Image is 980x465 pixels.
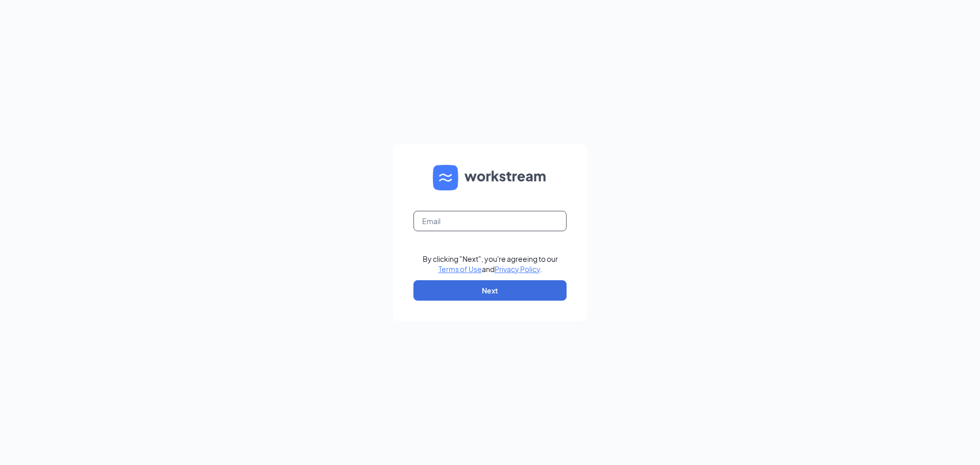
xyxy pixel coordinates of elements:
[413,280,567,301] button: Next
[438,264,482,274] a: Terms of Use
[413,211,567,231] input: Email
[433,165,547,190] img: WS logo and Workstream text
[495,264,540,274] a: Privacy Policy
[423,254,558,274] div: By clicking "Next", you're agreeing to our and .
